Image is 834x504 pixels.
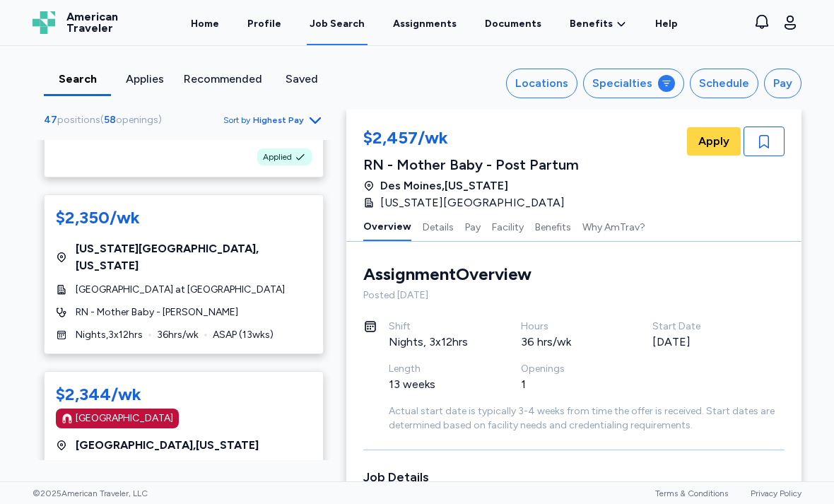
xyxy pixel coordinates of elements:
[652,320,751,334] div: Start Date
[699,75,749,92] div: Schedule
[363,288,785,303] div: Posted [DATE]
[33,488,148,499] span: © 2025 American Traveler, LLC
[184,71,262,88] div: Recommended
[389,404,785,433] div: Actual start date is typically 3-4 weeks from time the offer is received. Start dates are determi...
[157,328,199,342] span: 36 hrs/wk
[582,211,645,241] button: Why AmTrav?
[389,362,487,376] div: Length
[76,437,259,454] span: [GEOGRAPHIC_DATA] , [US_STATE]
[66,11,118,34] span: American Traveler
[44,114,57,126] span: 47
[570,17,613,31] span: Benefits
[274,71,329,88] div: Saved
[389,376,487,393] div: 13 weeks
[389,320,487,334] div: Shift
[687,127,741,156] button: Apply
[44,113,168,127] div: ( )
[515,75,568,92] div: Locations
[751,488,801,498] a: Privacy Policy
[652,334,751,351] div: [DATE]
[116,114,158,126] span: openings
[76,240,312,274] span: [US_STATE][GEOGRAPHIC_DATA] , [US_STATE]
[506,69,577,98] button: Locations
[307,1,368,45] a: Job Search
[521,320,619,334] div: Hours
[655,488,728,498] a: Terms & Conditions
[535,211,571,241] button: Benefits
[698,133,729,150] span: Apply
[223,115,250,126] span: Sort by
[389,334,487,351] div: Nights, 3x12hrs
[363,263,531,286] div: Assignment Overview
[570,17,627,31] a: Benefits
[492,211,524,241] button: Facility
[49,71,105,88] div: Search
[380,177,508,194] span: Des Moines , [US_STATE]
[363,467,785,487] h3: Job Details
[223,112,324,129] button: Sort byHighest Pay
[773,75,792,92] div: Pay
[253,115,304,126] span: Highest Pay
[690,69,758,98] button: Schedule
[310,17,365,31] div: Job Search
[104,114,116,126] span: 58
[213,328,274,342] span: ASAP ( 13 wks)
[263,151,292,163] span: Applied
[521,376,619,393] div: 1
[117,71,172,88] div: Applies
[521,334,619,351] div: 36 hrs/wk
[363,211,411,241] button: Overview
[33,11,55,34] img: Logo
[76,305,238,320] span: RN - Mother Baby - [PERSON_NAME]
[583,69,684,98] button: Specialties
[76,283,285,297] span: [GEOGRAPHIC_DATA] at [GEOGRAPHIC_DATA]
[592,75,652,92] div: Specialties
[57,114,100,126] span: positions
[521,362,619,376] div: Openings
[56,383,141,406] div: $2,344/wk
[76,328,143,342] span: Nights , 3 x 12 hrs
[363,127,579,152] div: $2,457/wk
[465,211,481,241] button: Pay
[380,194,565,211] span: [US_STATE][GEOGRAPHIC_DATA]
[423,211,454,241] button: Details
[764,69,801,98] button: Pay
[76,411,173,426] div: [GEOGRAPHIC_DATA]
[56,206,140,229] div: $2,350/wk
[363,155,579,175] div: RN - Mother Baby - Post Partum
